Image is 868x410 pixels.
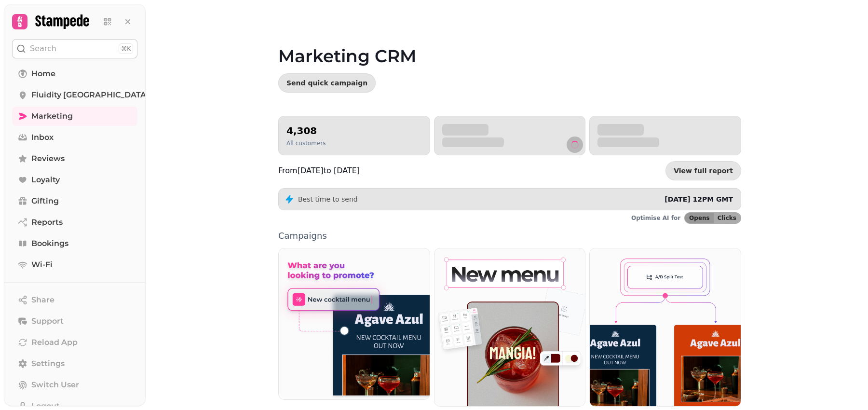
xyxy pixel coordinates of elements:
[278,23,741,66] h1: Marketing CRM
[31,358,65,369] span: Settings
[286,80,367,86] span: Send quick campaign
[12,234,137,253] a: Bookings
[12,312,137,331] button: Support
[12,375,137,395] button: Switch User
[30,43,56,55] p: Search
[119,43,133,54] div: ⌘K
[12,128,137,147] a: Inbox
[31,315,64,327] span: Support
[31,89,149,101] span: Fluidity [GEOGRAPHIC_DATA]
[590,248,741,406] img: Workflows (coming soon)
[286,139,325,147] p: All customers
[31,153,65,164] span: Reviews
[12,170,137,190] a: Loyalty
[12,39,137,58] button: Search⌘K
[31,68,55,80] span: Home
[12,255,137,274] a: Wi-Fi
[665,161,741,180] a: View full report
[31,110,73,122] span: Marketing
[286,124,325,137] h2: 4,308
[665,195,733,203] span: [DATE] 12PM GMT
[31,259,53,271] span: Wi-Fi
[631,214,680,222] p: Optimise AI for
[31,238,68,249] span: Bookings
[12,213,137,232] a: Reports
[278,73,376,93] button: Send quick campaign
[298,194,358,204] p: Best time to send
[279,248,430,399] img: Quick Campaign
[689,215,710,221] span: Opens
[12,107,137,126] a: Marketing
[12,191,137,211] a: Gifting
[31,337,78,348] span: Reload App
[12,149,137,168] a: Reviews
[278,232,741,240] p: Campaigns
[434,248,585,406] img: Email
[567,137,583,153] button: refresh
[12,354,137,373] a: Settings
[31,174,60,186] span: Loyalty
[31,195,59,207] span: Gifting
[714,213,741,223] button: Clicks
[12,85,137,105] a: Fluidity [GEOGRAPHIC_DATA]
[31,217,63,228] span: Reports
[278,165,360,177] p: From [DATE] to [DATE]
[31,379,79,391] span: Switch User
[718,215,736,221] span: Clicks
[12,64,137,83] a: Home
[31,294,54,306] span: Share
[12,290,137,310] button: Share
[31,132,54,143] span: Inbox
[685,213,714,223] button: Opens
[12,333,137,352] button: Reload App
